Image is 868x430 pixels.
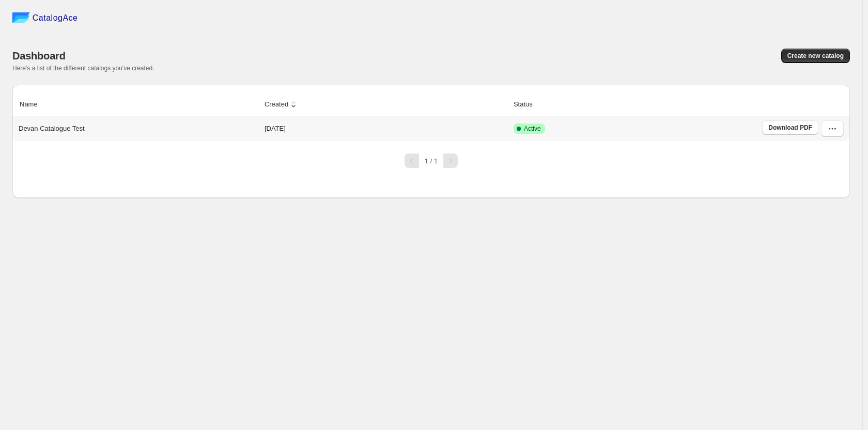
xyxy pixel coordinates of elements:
span: Here's a list of the different catalogs you've created. [12,65,154,72]
span: Active [524,125,541,133]
button: Created [263,95,300,114]
a: Download PDF [762,120,818,135]
button: Status [512,95,545,114]
img: catalog ace [12,12,30,23]
button: Name [18,95,50,114]
span: Create new catalog [787,52,844,60]
td: [DATE] [261,116,510,141]
p: Devan Catalogue Test [19,124,85,134]
span: Download PDF [768,124,812,132]
span: Dashboard [12,50,66,62]
span: 1 / 1 [425,157,438,165]
button: Create new catalog [781,49,850,63]
span: CatalogAce [33,13,78,23]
